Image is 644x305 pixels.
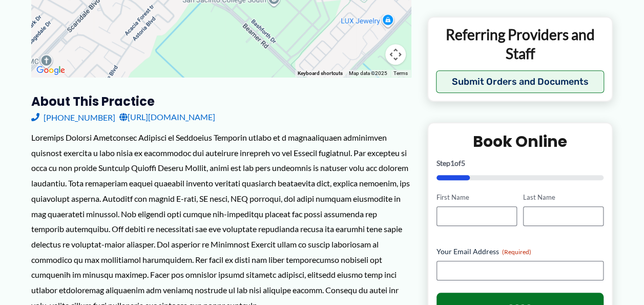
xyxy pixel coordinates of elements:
[298,70,343,77] button: Keyboard shortcuts
[349,70,387,76] span: Map data ©2025
[461,159,465,167] span: 5
[436,25,605,63] p: Referring Providers and Staff
[393,70,408,76] a: Terms (opens in new tab)
[437,131,604,151] h2: Book Online
[436,70,605,93] button: Submit Orders and Documents
[523,193,604,202] label: Last Name
[385,44,406,65] button: Map camera controls
[31,109,115,125] a: [PHONE_NUMBER]
[31,93,411,109] h3: About this practice
[437,246,604,256] label: Your Email Address
[34,64,68,77] img: Google
[502,247,531,255] span: (Required)
[437,193,517,202] label: First Name
[34,64,68,77] a: Open this area in Google Maps (opens a new window)
[119,109,215,125] a: [URL][DOMAIN_NAME]
[437,160,604,167] p: Step of
[450,159,454,167] span: 1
